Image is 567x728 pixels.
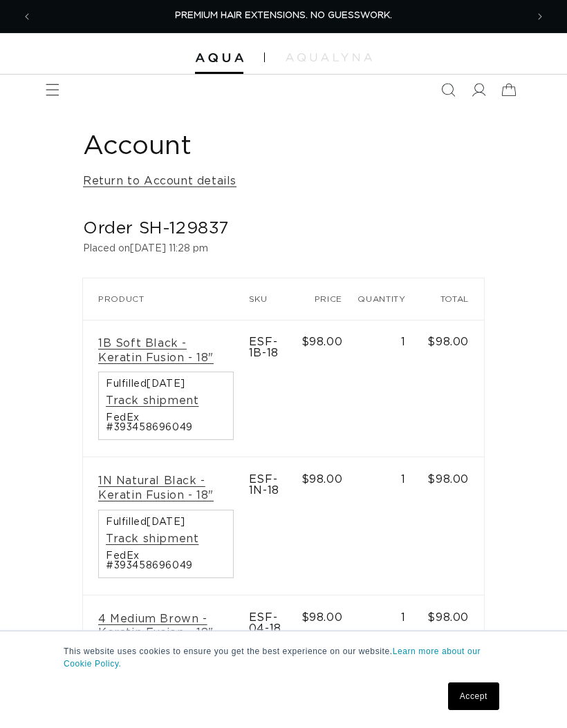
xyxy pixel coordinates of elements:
[301,336,343,347] span: $98.00
[98,612,234,641] a: 4 Medium Brown - Keratin Fusion - 18"
[249,457,301,595] td: ESF-1N-18
[525,1,555,32] button: Next announcement
[357,320,421,457] td: 1
[106,394,198,408] a: Track shipment
[106,413,226,432] span: FedEx #393458696049
[83,218,484,240] h2: Order SH-129837
[175,11,392,20] span: PREMIUM HAIR EXTENSIONS. NO GUESSWORK.
[195,53,243,63] img: Aqua Hair Extensions
[106,517,226,527] span: Fulfilled
[357,278,421,320] th: Quantity
[106,379,226,389] span: Fulfilled
[147,379,185,389] time: [DATE]
[83,130,484,164] h1: Account
[64,645,503,670] p: This website uses cookies to ensure you get the best experience on our website.
[421,278,484,320] th: Total
[83,171,236,191] a: Return to Account details
[421,457,484,595] td: $98.00
[37,75,68,105] summary: Menu
[83,278,249,320] th: Product
[98,336,234,365] a: 1B Soft Black - Keratin Fusion - 18"
[301,474,343,485] span: $98.00
[286,53,372,61] img: aqualyna.com
[83,240,484,258] p: Placed on
[12,1,42,32] button: Previous announcement
[448,682,499,710] a: Accept
[147,517,185,527] time: [DATE]
[433,75,463,105] summary: Search
[421,320,484,457] td: $98.00
[98,474,234,503] a: 1N Natural Black - Keratin Fusion - 18"
[130,244,208,253] time: [DATE] 11:28 pm
[301,278,358,320] th: Price
[249,320,301,457] td: ESF-1B-18
[301,612,343,623] span: $98.00
[106,532,198,546] a: Track shipment
[249,278,301,320] th: SKU
[106,551,226,571] span: FedEx #393458696049
[357,457,421,595] td: 1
